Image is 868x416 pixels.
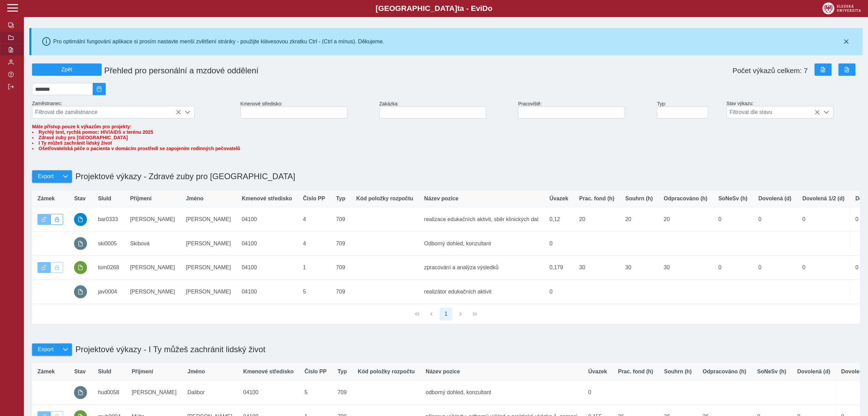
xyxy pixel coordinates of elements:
td: [PERSON_NAME] [124,256,180,280]
button: prázdný [74,285,87,298]
button: Export do PDF [838,63,855,76]
td: 709 [330,280,351,304]
h1: Projektové výkazy - Zdravé zuby pro [GEOGRAPHIC_DATA] [72,168,295,185]
td: 0 [583,381,613,405]
span: o [488,4,492,13]
span: Export [38,173,54,180]
span: Kmenové středisko [243,369,294,375]
span: Filtrovat dle stavu [727,106,820,118]
span: Zámek [38,369,55,375]
li: Rychlý test, rychlá pomoc: HIV/AIDS v terénu 2025 [32,129,860,135]
td: 0 [797,207,850,232]
button: prázdný [74,386,87,399]
td: realizátor edukačních aktivit [418,280,544,304]
span: Příjmení [132,369,153,375]
button: prázdný [74,237,87,250]
span: D [482,4,488,13]
td: 0,12 [544,207,574,232]
td: 0 [544,231,574,256]
td: 0,179 [544,256,574,280]
td: 30 [574,256,620,280]
button: schváleno [74,213,87,226]
span: Export [38,346,54,353]
td: 0 [713,256,753,280]
span: Jméno [186,196,204,202]
td: zpracování a analýza výsledků [418,256,544,280]
span: Prac. fond (h) [579,196,614,202]
td: [PERSON_NAME] [124,280,180,304]
td: [PERSON_NAME] [180,256,236,280]
span: Název pozice [424,196,458,202]
div: Zaměstnanec: [29,98,238,121]
td: realizace edukačních aktivit, sběr klinických dat [418,207,544,232]
td: 709 [330,231,351,256]
td: [PERSON_NAME] [126,381,182,405]
span: Číslo PP [305,369,327,375]
div: Kmenové středisko: [238,98,377,121]
td: Odborný dohled, konzultant [418,231,544,256]
span: Název pozice [426,369,460,375]
td: 5 [299,381,332,405]
span: SluId [98,196,111,202]
button: Výkaz je odemčen. [38,262,50,273]
td: 709 [332,381,352,405]
span: Číslo PP [303,196,325,202]
td: 4 [297,231,330,256]
li: Ošetřovatelská péče o pacienta v domácím prostředí se zapojením rodinných pečovatelů [32,146,860,151]
span: Typ [338,369,347,375]
li: I Ty můžeš zachránit lidský život [32,140,860,146]
button: 1 [440,307,453,320]
td: [PERSON_NAME] [180,280,236,304]
td: Skibová [124,231,180,256]
h1: Projektové výkazy - I Ty můžeš zachránit lidský život [72,341,265,358]
span: Úvazek [549,196,568,202]
td: 1 [297,256,330,280]
td: 20 [658,207,713,232]
span: Souhrn (h) [625,196,653,202]
td: 0 [713,207,753,232]
button: Export do Excelu [814,63,832,76]
span: Jméno [187,369,205,375]
span: Odpracováno (h) [664,196,707,202]
div: Typ: [654,98,724,121]
span: Zámek [38,196,55,202]
span: Dovolená (d) [758,196,791,202]
span: Typ [336,196,345,202]
span: Stav [74,196,86,202]
td: 5 [297,280,330,304]
span: Příjmení [130,196,151,202]
td: 20 [574,207,620,232]
span: SoNeSv (h) [718,196,747,202]
td: Dalibor [182,381,238,405]
span: Máte přístup pouze k výkazům pro projekty: [32,124,860,151]
li: Zdravé zuby pro [GEOGRAPHIC_DATA] [32,135,860,140]
td: 0 [797,256,850,280]
span: Kmenové středisko [242,196,292,202]
span: Filtrovat dle zaměstnance [32,106,181,118]
span: Kód položky rozpočtu [358,369,415,375]
button: Uzamknout lze pouze výkaz, který je podepsán a schválen. [50,262,63,273]
h1: Přehled pro personální a mzdové oddělení [102,63,518,78]
span: Prac. fond (h) [618,369,653,375]
div: Pracoviště: [515,98,654,121]
button: Export [32,170,59,183]
span: Odpracováno (h) [703,369,746,375]
td: 0 [753,256,797,280]
b: [GEOGRAPHIC_DATA] a - Evi [20,4,848,13]
td: hud0058 [92,381,126,405]
span: Úvazek [588,369,607,375]
span: Počet výkazů celkem: 7 [732,67,808,75]
td: 0 [753,207,797,232]
td: 709 [330,256,351,280]
td: [PERSON_NAME] [180,231,236,256]
td: bar0333 [92,207,124,232]
td: jav0004 [92,280,124,304]
td: 709 [330,207,351,232]
td: 04100 [236,280,298,304]
td: 4 [297,207,330,232]
button: 2025/08 [93,83,106,95]
span: Zpět [35,67,99,73]
td: tom0268 [92,256,124,280]
span: SluId [98,369,111,375]
td: 04100 [236,231,298,256]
